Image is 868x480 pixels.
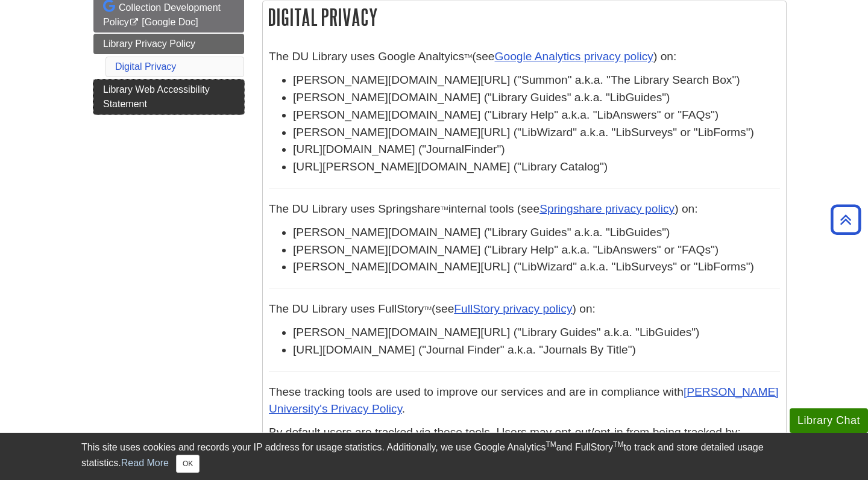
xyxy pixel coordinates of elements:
a: Digital Privacy [115,61,176,72]
li: [PERSON_NAME][DOMAIN_NAME] ("Library Guides" a.k.a. "LibGuides") [293,224,780,242]
a: Library Web Accessibility Statement [93,79,244,114]
p: The DU Library uses Google Analtyics (see ) on: [269,48,780,66]
p: These tracking tools are used to improve our services and are in compliance with . [269,384,780,419]
a: Back to Top [826,211,865,228]
p: The DU Library uses FullStory (see ) on: [269,301,780,318]
span: TM [464,53,472,59]
sup: TM [613,440,623,449]
p: The DU Library uses Springshare internal tools (see ) on: [269,201,780,218]
span: TM [424,305,432,311]
span: TM [441,205,448,211]
li: [URL][PERSON_NAME][DOMAIN_NAME] ("Library Catalog") [293,158,780,176]
li: [PERSON_NAME][DOMAIN_NAME][URL] ("Summon" a.k.a. "The Library Search Box") [293,72,780,89]
div: This site uses cookies and records your IP address for usage statistics. Additionally, we use Goo... [81,440,787,473]
i: This link opens in a new window [129,19,139,26]
li: [PERSON_NAME][DOMAIN_NAME] ("Library Guides" a.k.a. "LibGuides") [293,89,780,107]
li: [PERSON_NAME][DOMAIN_NAME] ("Library Help" a.k.a. "LibAnswers" or "FAQs") [293,242,780,259]
a: Google Analytics privacy policy [495,50,653,63]
a: Library Privacy Policy [93,34,244,54]
button: Library Chat [790,408,868,433]
li: [URL][DOMAIN_NAME] ("JournalFinder") [293,141,780,158]
h2: Digital Privacy [263,1,786,33]
li: [PERSON_NAME][DOMAIN_NAME] ("Library Help" a.k.a. "LibAnswers" or "FAQs") [293,107,780,124]
a: [PERSON_NAME] University's Privacy Policy [269,385,779,416]
li: [PERSON_NAME][DOMAIN_NAME][URL] ("Library Guides" a.k.a. "LibGuides") [293,324,780,341]
button: Close [176,455,200,473]
a: Springshare privacy policy [539,202,675,215]
li: [PERSON_NAME][DOMAIN_NAME][URL] ("LibWizard" a.k.a. "LibSurveys" or "LibForms") [293,258,780,276]
sup: TM [546,440,556,449]
a: FullStory privacy policy [454,302,572,315]
a: Read More [121,458,169,468]
li: [URL][DOMAIN_NAME] ("Journal Finder" a.k.a. "Journals By Title") [293,341,780,359]
p: By default users are tracked via these tools. Users may opt-out/opt-in from being tracked by: [269,424,780,441]
li: [PERSON_NAME][DOMAIN_NAME][URL] ("LibWizard" a.k.a. "LibSurveys" or "LibForms") [293,124,780,142]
